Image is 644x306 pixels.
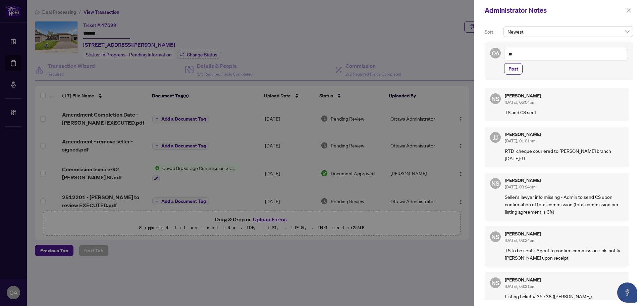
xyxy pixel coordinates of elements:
p: TS to be sent - Agent to confirm commission - pls notify [PERSON_NAME] upon receipt [505,247,624,261]
p: Sort: [485,28,501,36]
span: close [627,8,631,13]
p: TS and CS sent [505,108,624,116]
span: NS [491,232,499,242]
span: NS [491,94,499,103]
span: [DATE], 01:01pm [505,138,535,143]
span: Newest [507,27,629,37]
h5: [PERSON_NAME] [505,132,624,137]
h5: [PERSON_NAME] [505,178,624,183]
span: JJ [493,133,498,142]
h5: [PERSON_NAME] [505,93,624,98]
h5: [PERSON_NAME] [505,277,624,282]
span: NS [491,179,499,188]
button: Post [504,63,523,75]
span: NS [491,278,499,288]
div: Administrator Notes [485,5,625,15]
span: OA [491,48,499,57]
p: Listing ticket # 35738 ([PERSON_NAME]) [505,293,624,300]
span: [DATE], 03:24pm [505,238,535,243]
p: Seller's lawyer info missing - Admin to send CS upon confirmation of total commission (total comm... [505,193,624,215]
span: [DATE], 06:04pm [505,100,535,105]
button: Open asap [617,282,637,303]
span: [DATE], 03:24pm [505,184,535,189]
span: Post [508,63,518,74]
p: RTD cheque couriered to [PERSON_NAME] branch [DATE]-JJ [505,147,624,162]
span: [DATE], 03:21pm [505,284,535,289]
h5: [PERSON_NAME] [505,231,624,236]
